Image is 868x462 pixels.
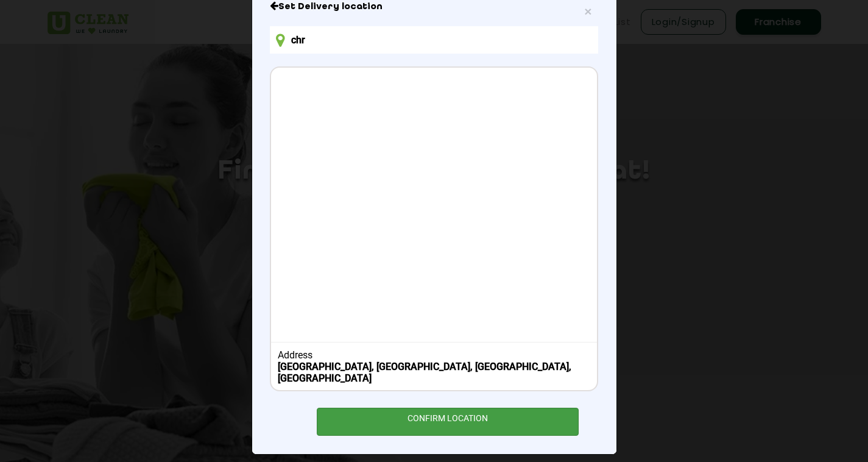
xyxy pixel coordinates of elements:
[584,5,591,18] button: Close
[278,349,590,361] div: Address
[270,1,598,13] h6: Close
[270,26,598,54] input: Enter location
[317,408,579,435] div: CONFIRM LOCATION
[278,361,571,384] b: [GEOGRAPHIC_DATA], [GEOGRAPHIC_DATA], [GEOGRAPHIC_DATA], [GEOGRAPHIC_DATA]
[584,4,591,18] span: ×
